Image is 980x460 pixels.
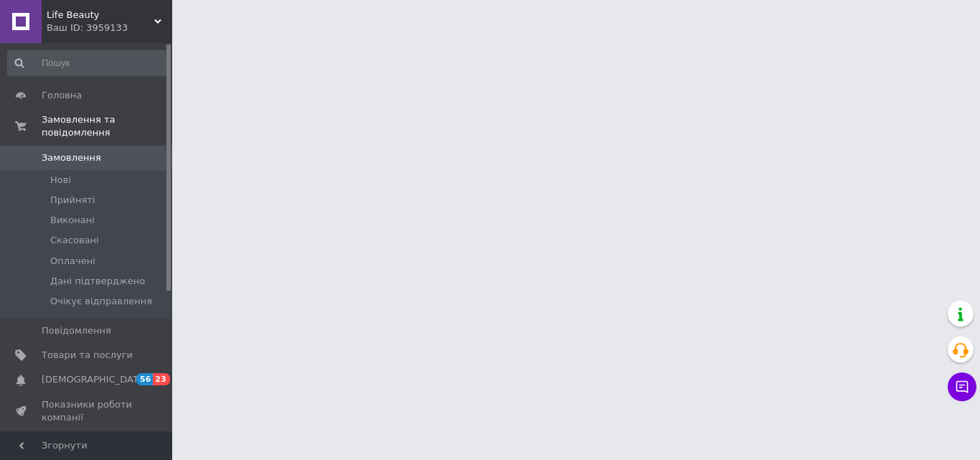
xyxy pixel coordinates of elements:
span: [DEMOGRAPHIC_DATA] [42,373,148,386]
span: Замовлення [42,151,101,164]
span: Скасовані [50,234,99,247]
span: Товари та послуги [42,349,133,362]
span: Оплачені [50,255,95,268]
span: Нові [50,174,71,187]
span: Life Beauty [47,9,154,22]
span: Виконані [50,214,95,227]
span: Повідомлення [42,324,111,337]
span: Головна [42,89,82,102]
span: Очікує відправлення [50,295,152,308]
span: Прийняті [50,194,95,207]
span: Показники роботи компанії [42,398,133,424]
div: Ваш ID: 3959133 [47,22,172,34]
span: 56 [136,373,153,385]
input: Пошук [7,50,169,76]
span: 23 [153,373,169,385]
span: Дані підтверджено [50,275,145,288]
span: Замовлення та повідомлення [42,113,172,139]
button: Чат з покупцем [948,372,976,401]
